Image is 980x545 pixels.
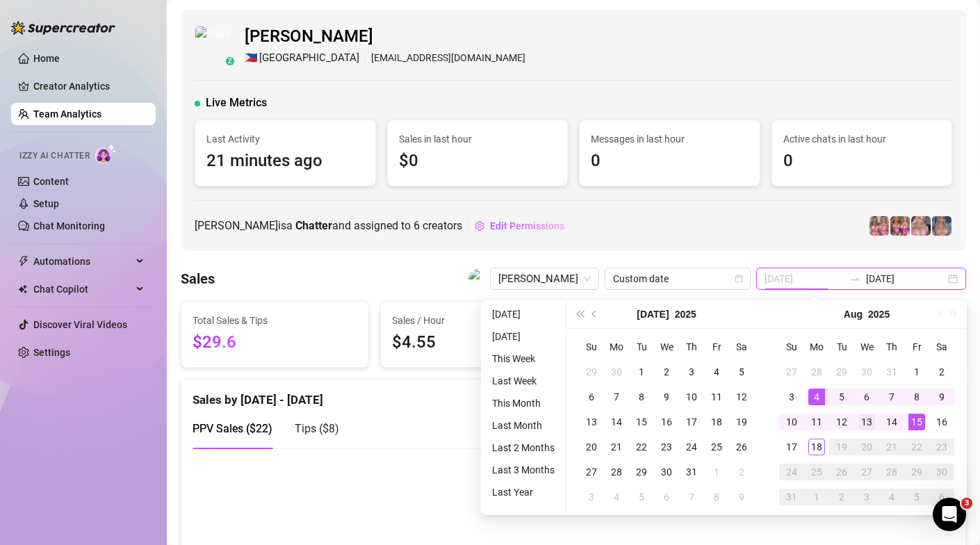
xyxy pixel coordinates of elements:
[708,364,725,380] div: 4
[683,489,700,505] div: 7
[869,216,889,236] img: hotmomsvip
[729,459,754,485] td: 2025-08-02
[245,50,525,67] div: [EMAIL_ADDRESS][DOMAIN_NAME]
[904,334,929,359] th: Fr
[783,131,941,147] span: Active chats in last hour
[95,144,117,164] img: AI Chatter
[591,148,749,174] span: 0
[33,75,145,97] a: Creator Analytics
[733,464,750,480] div: 2
[708,439,725,455] div: 25
[33,220,105,231] a: Chat Monitoring
[804,334,829,359] th: Mo
[883,414,900,430] div: 14
[679,485,704,510] td: 2025-08-07
[704,459,729,485] td: 2025-08-01
[206,148,364,174] span: 21 minutes ago
[604,384,629,409] td: 2025-07-07
[579,384,604,409] td: 2025-07-06
[604,459,629,485] td: 2025-07-28
[583,489,600,505] div: 3
[729,434,754,459] td: 2025-07-26
[908,389,925,405] div: 8
[245,50,258,67] span: 🇵🇭
[890,216,910,236] img: hotmomlove
[33,176,69,187] a: Content
[629,434,654,459] td: 2025-07-22
[392,313,557,328] span: Sales / Hour
[808,414,825,430] div: 11
[933,414,950,430] div: 16
[33,347,70,358] a: Settings
[414,219,420,232] span: 6
[583,439,600,455] div: 20
[629,409,654,434] td: 2025-07-15
[392,330,557,356] span: $4.55
[833,364,850,380] div: 29
[833,489,850,505] div: 2
[804,459,829,485] td: 2025-08-25
[929,409,954,434] td: 2025-08-16
[33,250,132,272] span: Automations
[808,389,825,405] div: 4
[858,389,875,405] div: 6
[879,384,904,409] td: 2025-08-07
[245,24,525,50] span: [PERSON_NAME]
[904,459,929,485] td: 2025-08-29
[783,148,941,174] span: 0
[783,389,800,405] div: 3
[765,271,844,286] input: Start date
[779,409,804,434] td: 2025-08-10
[193,380,954,409] div: Sales by [DATE] - [DATE]
[904,434,929,459] td: 2025-08-22
[33,319,127,330] a: Discover Viral Videos
[829,359,854,384] td: 2025-07-29
[295,219,332,232] b: Chatter
[33,278,132,300] span: Chat Copilot
[633,364,650,380] div: 1
[904,409,929,434] td: 2025-08-15
[18,284,27,294] img: Chat Copilot
[733,414,750,430] div: 19
[11,21,115,35] img: logo-BBDzfeDw.svg
[908,464,925,480] div: 29
[908,439,925,455] div: 22
[779,485,804,510] td: 2025-08-31
[849,273,860,284] span: swap-right
[804,384,829,409] td: 2025-08-04
[683,464,700,480] div: 31
[783,439,800,455] div: 17
[929,384,954,409] td: 2025-08-09
[637,300,669,328] button: Choose a month
[829,384,854,409] td: 2025-08-05
[704,384,729,409] td: 2025-07-11
[858,489,875,505] div: 3
[679,434,704,459] td: 2025-07-24
[883,464,900,480] div: 28
[604,334,629,359] th: Mo
[572,300,587,328] button: Last year (Control + left)
[808,489,825,505] div: 1
[468,268,489,289] img: Clark
[854,459,879,485] td: 2025-08-27
[783,464,800,480] div: 24
[487,350,560,367] li: This Week
[654,459,679,485] td: 2025-07-30
[833,414,850,430] div: 12
[904,359,929,384] td: 2025-08-01
[629,459,654,485] td: 2025-07-29
[679,409,704,434] td: 2025-07-17
[879,485,904,510] td: 2025-09-04
[683,364,700,380] div: 3
[883,439,900,455] div: 21
[879,359,904,384] td: 2025-07-31
[683,389,700,405] div: 10
[779,459,804,485] td: 2025-08-24
[683,439,700,455] div: 24
[904,384,929,409] td: 2025-08-08
[475,221,484,231] span: setting
[579,359,604,384] td: 2025-06-29
[708,489,725,505] div: 8
[259,50,359,67] span: [GEOGRAPHIC_DATA]
[729,409,754,434] td: 2025-07-19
